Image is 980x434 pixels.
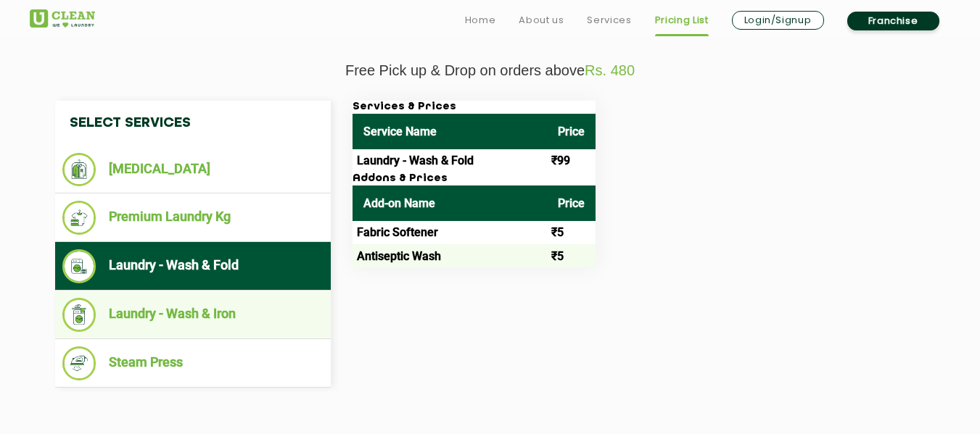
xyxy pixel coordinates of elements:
a: Home [465,12,496,29]
a: Pricing List [655,12,709,29]
td: Antiseptic Wash [353,244,547,267]
img: Laundry - Wash & Fold [62,249,96,283]
td: Fabric Softener [353,221,547,244]
a: Franchise [847,12,939,30]
li: Steam Press [62,346,324,380]
span: Rs. 480 [585,62,635,78]
a: Login/Signup [732,11,824,30]
img: Laundry - Wash & Iron [62,298,96,332]
li: Laundry - Wash & Iron [62,298,324,332]
a: About us [519,12,564,29]
h3: Services & Prices [353,101,596,114]
th: Service Name [353,114,547,149]
h3: Addons & Prices [353,172,596,185]
img: Dry Cleaning [62,153,96,186]
td: ₹5 [547,221,596,244]
th: Price [547,114,596,149]
img: UClean Laundry and Dry Cleaning [30,9,95,28]
img: Premium Laundry Kg [62,201,96,235]
th: Price [547,185,596,221]
li: [MEDICAL_DATA] [62,153,324,186]
li: Premium Laundry Kg [62,201,324,235]
p: Free Pick up & Drop on orders above [30,62,951,79]
td: ₹99 [547,149,596,172]
td: ₹5 [547,244,596,267]
h4: Select Services [55,101,331,146]
li: Laundry - Wash & Fold [62,249,324,283]
td: Laundry - Wash & Fold [353,149,547,172]
th: Add-on Name [353,185,547,221]
img: Steam Press [62,346,96,380]
a: Services [587,12,631,29]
